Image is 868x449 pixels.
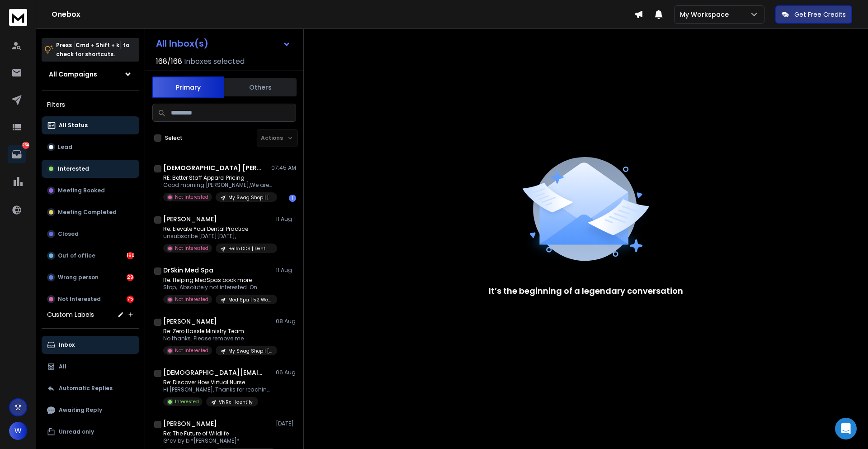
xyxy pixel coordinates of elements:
[42,203,139,221] button: Meeting Completed
[42,116,139,134] button: All Status
[163,225,272,233] p: Re: Elevate Your Dental Practice
[276,420,296,427] p: [DATE]
[42,336,139,354] button: Inbox
[42,65,139,83] button: All Campaigns
[276,215,296,223] p: 11 Aug
[9,422,27,440] button: W
[163,174,272,182] p: RE: Better Staff Apparel Pricing
[42,98,139,111] h3: Filters
[163,335,272,342] p: No thanks. Please remove me
[163,266,213,275] h1: DrSkin Med Spa
[42,401,139,419] button: Awaiting Reply
[42,358,139,376] button: All
[835,418,857,439] div: Open Intercom Messenger
[59,385,113,392] p: Automatic Replies
[175,296,208,303] p: Not Interested
[56,41,129,59] p: Press to check for shortcuts.
[58,187,105,194] p: Meeting Booked
[163,386,272,393] p: Hi [PERSON_NAME], Thanks for reaching out!
[74,40,121,50] span: Cmd + Shift + k
[58,165,89,172] p: Interested
[680,10,732,19] p: My Workspace
[276,318,296,325] p: 08 Aug
[42,138,139,156] button: Lead
[59,406,102,414] p: Awaiting Reply
[156,56,182,67] span: 168 / 168
[58,274,99,281] p: Wrong person
[58,230,79,238] p: Closed
[175,245,208,252] p: Not Interested
[127,274,134,281] div: 29
[228,296,272,303] p: Med Spa | 52 Week Campaign
[59,428,94,435] p: Unread only
[149,34,298,53] button: All Inbox(s)
[175,398,199,405] p: Interested
[127,252,134,259] div: 160
[175,194,208,201] p: Not Interested
[163,215,217,224] h1: [PERSON_NAME]
[228,348,272,354] p: My Swag Shop | [DEMOGRAPHIC_DATA] | v2
[775,5,852,24] button: Get Free Credits
[276,369,296,376] p: 06 Aug
[163,437,272,444] p: Gʻcv by b *[PERSON_NAME]*
[163,419,217,428] h1: [PERSON_NAME]
[163,317,217,326] h1: [PERSON_NAME]
[42,182,139,200] button: Meeting Booked
[59,122,88,129] p: All Status
[49,70,97,79] h1: All Campaigns
[163,379,272,386] p: Re: Discover How Virtual Nurse
[42,160,139,178] button: Interested
[163,430,272,437] p: Re: The Future of Wildlife
[165,134,183,142] label: Select
[228,245,272,252] p: Hello DDS | Dentists & Dental Practices
[276,267,296,274] p: 11 Aug
[127,296,134,303] div: 75
[47,310,94,319] h3: Custom Labels
[163,284,272,291] p: Stop,. Absolutely not interested. On
[228,194,272,201] p: My Swag Shop | [DEMOGRAPHIC_DATA] | v2
[184,56,245,67] h3: Inboxes selected
[175,347,208,354] p: Not Interested
[156,39,208,48] h1: All Inbox(s)
[42,268,139,287] button: Wrong person29
[58,296,101,303] p: Not Interested
[163,182,272,189] p: Good morning [PERSON_NAME],We are a
[794,10,846,19] p: Get Free Credits
[42,290,139,308] button: Not Interested75
[8,145,26,163] a: 264
[9,9,27,26] img: logo
[42,423,139,441] button: Unread only
[58,209,117,216] p: Meeting Completed
[163,277,272,284] p: Re: Helping MedSpas book more
[42,247,139,265] button: Out of office160
[224,77,297,97] button: Others
[59,363,66,370] p: All
[58,143,72,151] p: Lead
[163,328,272,335] p: Re: Zero Hassle Ministry Team
[22,142,29,149] p: 264
[59,341,75,349] p: Inbox
[163,368,263,377] h1: [DEMOGRAPHIC_DATA][EMAIL_ADDRESS][DOMAIN_NAME]
[163,233,272,240] p: unsubscribe [DATE][DATE],
[42,225,139,243] button: Closed
[58,252,95,259] p: Out of office
[52,9,634,20] h1: Onebox
[163,163,263,172] h1: [DEMOGRAPHIC_DATA] [PERSON_NAME] and [PERSON_NAME]
[152,76,224,98] button: Primary
[489,285,683,297] p: It’s the beginning of a legendary conversation
[289,195,296,202] div: 1
[271,164,296,172] p: 07:45 AM
[42,379,139,397] button: Automatic Replies
[219,399,253,406] p: VNRx | Identify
